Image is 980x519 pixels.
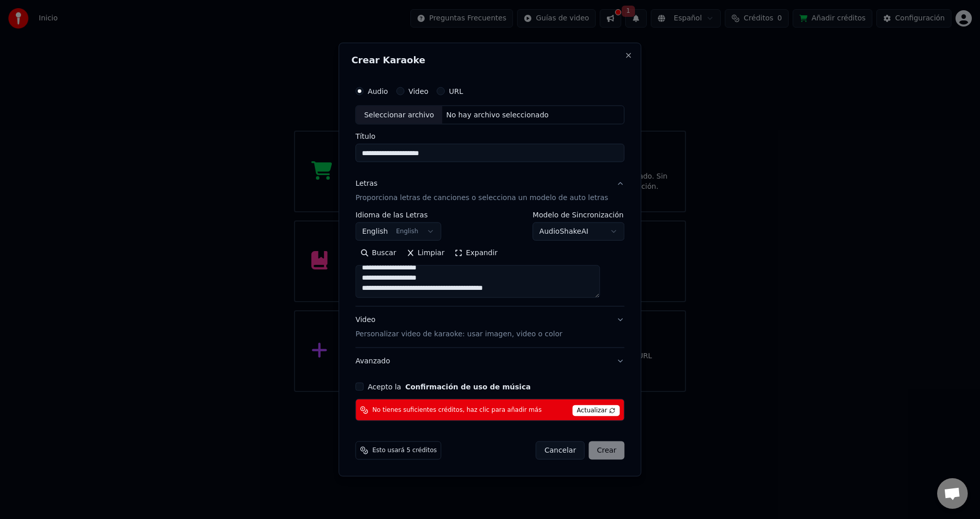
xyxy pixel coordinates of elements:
div: Letras [355,179,377,189]
button: VideoPersonalizar video de karaoke: usar imagen, video o color [355,307,624,348]
button: Cancelar [536,441,585,460]
h2: Crear Karaoke [351,55,628,64]
div: LetrasProporciona letras de canciones o selecciona un modelo de auto letras [355,211,624,306]
div: No hay archivo seleccionado [442,110,553,120]
span: No tienes suficientes créditos, haz clic para añadir más [372,406,542,414]
div: Seleccionar archivo [356,106,442,124]
p: Proporciona letras de canciones o selecciona un modelo de auto letras [355,193,608,203]
button: Acepto la [405,383,531,390]
div: Video [355,315,562,339]
label: Modelo de Sincronización [533,211,625,218]
label: Título [355,133,624,140]
button: Buscar [355,245,401,261]
button: Avanzado [355,348,624,375]
label: Acepto la [367,383,530,390]
button: Limpiar [401,245,449,261]
label: URL [449,87,463,94]
label: Audio [367,87,388,94]
p: Personalizar video de karaoke: usar imagen, video o color [355,329,562,339]
span: Actualizar [572,405,620,416]
label: Idioma de las Letras [355,211,441,218]
label: Video [408,87,428,94]
button: LetrasProporciona letras de canciones o selecciona un modelo de auto letras [355,170,624,211]
span: Esto usará 5 créditos [372,447,436,455]
button: Expandir [450,245,503,261]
